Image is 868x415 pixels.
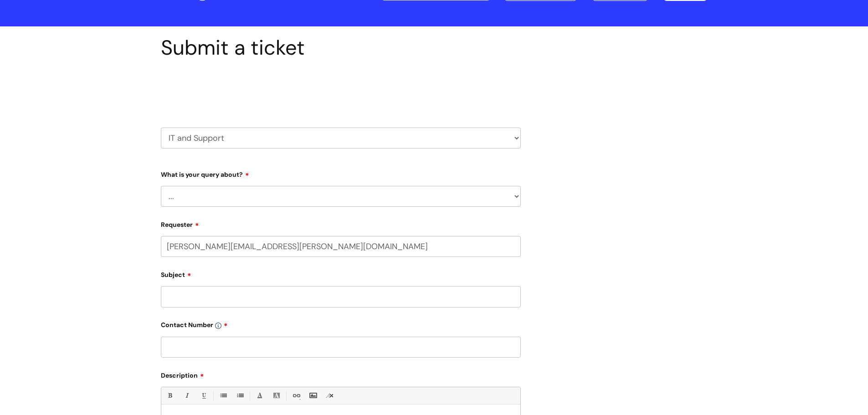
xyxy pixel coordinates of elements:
[181,390,192,401] a: Italic (Ctrl-I)
[164,390,175,401] a: Bold (Ctrl-B)
[161,236,521,257] input: Email
[254,390,265,401] a: Font Color
[161,369,521,379] label: Description
[290,390,302,401] a: Link
[161,318,521,329] label: Contact Number
[161,36,521,60] h1: Submit a ticket
[215,323,221,329] img: info-icon.svg
[161,218,521,229] label: Requester
[161,168,521,179] label: What is your query about?
[161,81,521,98] h2: Select issue type
[271,390,282,401] a: Back Color
[307,390,318,401] a: Insert Image...
[324,390,335,401] a: Remove formatting (Ctrl-\)
[217,390,229,401] a: • Unordered List (Ctrl-Shift-7)
[234,390,246,401] a: 1. Ordered List (Ctrl-Shift-8)
[198,390,209,401] a: Underline(Ctrl-U)
[161,268,521,279] label: Subject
